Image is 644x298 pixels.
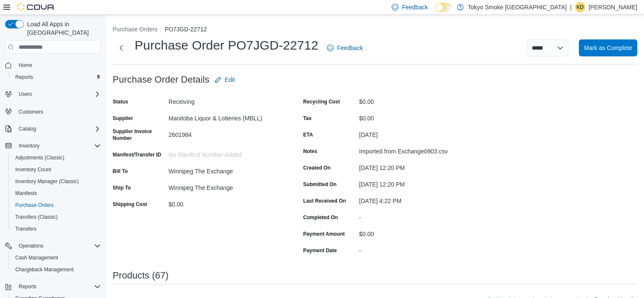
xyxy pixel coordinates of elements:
[468,2,567,12] p: Tokyo Smoke [GEOGRAPHIC_DATA]
[211,71,238,88] button: Edit
[15,266,74,273] span: Chargeback Management
[15,202,54,209] span: Purchase Orders
[303,214,338,221] label: Completed On
[17,3,55,11] img: Cova
[169,111,282,122] div: Manitoba Liquor & Lotteries (MBLL)
[113,151,161,158] label: Manifest/Transfer ID
[113,201,147,208] label: Shipping Cost
[2,123,104,135] button: Catalog
[8,164,104,175] button: Inventory Count
[12,200,101,210] span: Purchase Orders
[15,226,36,232] span: Transfers
[575,2,585,12] div: Kamiele Dziadek
[113,25,637,35] nav: An example of EuiBreadcrumbs
[15,214,58,220] span: Transfers (Classic)
[12,153,101,163] span: Adjustments (Classic)
[169,128,282,138] div: 2601984
[12,253,101,263] span: Cash Management
[15,60,36,70] a: Home
[303,231,345,237] label: Payment Amount
[2,59,104,71] button: Home
[303,148,317,155] label: Notes
[113,168,128,175] label: Bill To
[15,241,47,251] button: Operations
[15,281,101,292] span: Reports
[12,212,101,222] span: Transfers (Classic)
[12,164,55,175] a: Inventory Count
[359,145,473,155] div: Imported from Exchange0903.csv
[12,153,68,163] a: Adjustments (Classic)
[12,72,101,82] span: Reports
[113,128,165,142] label: Supplier Invoice Number
[15,178,79,185] span: Inventory Manager (Classic)
[19,242,44,249] span: Operations
[12,265,77,275] a: Chargeback Management
[323,39,366,56] a: Feedback
[303,98,340,105] label: Recycling Cost
[15,241,101,251] span: Operations
[303,198,346,204] label: Last Received On
[169,95,282,105] div: Receiving
[15,190,37,197] span: Manifests
[15,107,47,117] a: Customers
[359,161,473,171] div: [DATE] 12:20 PM
[15,89,101,99] span: Users
[579,39,637,56] button: Mark as Complete
[15,106,101,117] span: Customers
[15,141,43,151] button: Inventory
[359,128,473,138] div: [DATE]
[19,142,39,149] span: Inventory
[169,198,282,208] div: $0.00
[19,91,32,97] span: Users
[113,75,210,85] h3: Purchase Order Details
[169,164,282,175] div: Winnipeg The Exchange
[402,3,428,11] span: Feedback
[2,240,104,252] button: Operations
[12,188,40,198] a: Manifests
[169,181,282,191] div: Winnipeg The Exchange
[8,211,104,223] button: Transfers (Classic)
[113,39,130,56] button: Next
[303,131,313,138] label: ETA
[225,75,235,84] span: Edit
[15,89,35,99] button: Users
[19,109,43,115] span: Customers
[113,184,131,191] label: Ship To
[359,211,473,221] div: -
[15,254,58,261] span: Cash Management
[12,176,101,187] span: Inventory Manager (Classic)
[337,44,363,52] span: Feedback
[359,194,473,204] div: [DATE] 4:22 PM
[15,124,39,134] button: Catalog
[359,95,473,105] div: $0.00
[12,265,101,275] span: Chargeback Management
[12,200,57,210] a: Purchase Orders
[15,141,101,151] span: Inventory
[135,37,318,54] h1: Purchase Order PO7JGD-22712
[8,152,104,164] button: Adjustments (Classic)
[165,26,207,33] button: PO7JGD-22712
[12,188,101,198] span: Manifests
[359,227,473,237] div: $0.00
[113,270,169,281] h3: Products (67)
[12,176,82,187] a: Inventory Manager (Classic)
[19,62,32,69] span: Home
[113,115,133,122] label: Supplier
[19,283,36,290] span: Reports
[8,199,104,211] button: Purchase Orders
[303,181,337,188] label: Submitted On
[303,164,331,171] label: Created On
[12,212,61,222] a: Transfers (Classic)
[15,281,40,292] button: Reports
[8,175,104,187] button: Inventory Manager (Classic)
[359,111,473,122] div: $0.00
[303,247,337,254] label: Payment Date
[12,72,36,82] a: Reports
[435,3,453,12] input: Dark Mode
[8,264,104,276] button: Chargeback Management
[24,20,101,37] span: Load All Apps in [GEOGRAPHIC_DATA]
[2,105,104,117] button: Customers
[15,166,51,173] span: Inventory Count
[8,187,104,199] button: Manifests
[15,124,101,134] span: Catalog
